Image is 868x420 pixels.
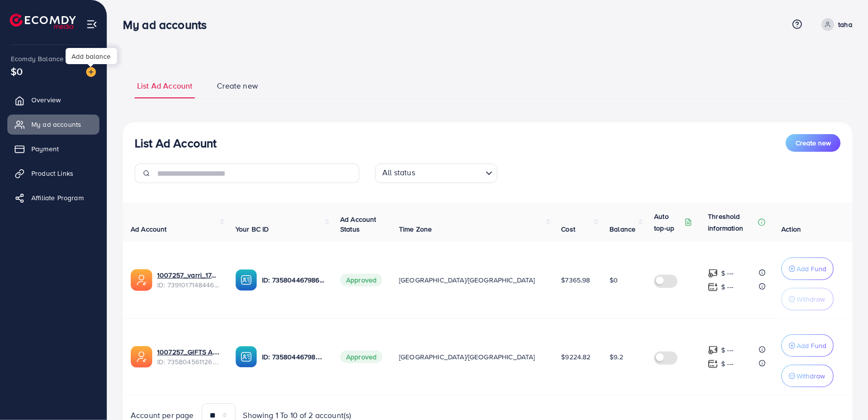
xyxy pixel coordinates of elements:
span: Time Zone [399,224,432,234]
img: top-up amount [708,282,718,292]
a: Product Links [7,163,99,183]
p: Add Fund [797,263,826,275]
p: Threshold information [708,210,756,234]
a: 1007257_varri_1720855285387 [157,270,220,280]
a: Affiliate Program [7,188,99,208]
p: Add Fund [797,340,826,351]
button: Withdraw [781,365,834,387]
div: Search for option [375,163,497,183]
span: $0 [11,64,23,78]
img: top-up amount [708,345,718,355]
a: Overview [7,90,99,110]
img: top-up amount [708,268,718,279]
button: Add Fund [781,334,834,357]
p: Auto top-up [654,210,682,234]
button: Add Fund [781,257,834,280]
button: Create new [786,134,841,152]
p: Withdraw [797,293,825,305]
p: $ --- [721,358,733,370]
span: Approved [340,274,382,286]
span: Affiliate Program [31,193,84,203]
input: Search for option [418,165,482,181]
span: $0 [610,275,618,285]
span: Ad Account Status [340,214,376,234]
div: Add balance [66,48,117,64]
img: top-up amount [708,359,718,369]
p: taha [838,19,852,30]
a: 1007257_GIFTS ADS_1713178508862 [157,347,220,357]
span: Action [781,224,801,234]
span: $9224.82 [562,352,591,362]
span: Approved [340,350,382,363]
span: My ad accounts [31,119,81,129]
p: ID: 7358044679864254480 [262,274,325,286]
p: $ --- [721,281,733,293]
img: logo [10,14,76,29]
p: Withdraw [797,370,825,382]
span: [GEOGRAPHIC_DATA]/[GEOGRAPHIC_DATA] [399,352,535,362]
span: Balance [610,224,635,234]
span: Payment [31,144,59,154]
p: $ --- [721,344,733,356]
img: ic-ba-acc.ded83a64.svg [235,346,257,368]
span: Ad Account [131,224,167,234]
a: taha [818,18,852,31]
span: Your BC ID [235,224,269,234]
span: Ecomdy Balance [11,54,64,64]
div: <span class='underline'>1007257_varri_1720855285387</span></br>7391017148446998544 [157,270,220,290]
img: image [86,67,96,77]
span: Cost [562,224,576,234]
span: $9.2 [610,352,623,362]
span: Overview [31,95,61,105]
img: menu [86,19,97,30]
span: Create new [796,138,831,148]
span: Create new [217,80,258,92]
h3: My ad accounts [123,18,214,32]
img: ic-ads-acc.e4c84228.svg [131,346,152,368]
div: <span class='underline'>1007257_GIFTS ADS_1713178508862</span></br>7358045611263918081 [157,347,220,367]
span: All status [380,165,417,181]
a: My ad accounts [7,115,99,134]
h3: List Ad Account [135,136,216,150]
img: ic-ads-acc.e4c84228.svg [131,269,152,291]
span: $7365.98 [562,275,590,285]
span: Product Links [31,168,73,178]
button: Withdraw [781,288,834,310]
a: Payment [7,139,99,159]
p: ID: 7358044679864254480 [262,351,325,363]
p: $ --- [721,267,733,279]
img: ic-ba-acc.ded83a64.svg [235,269,257,291]
span: List Ad Account [137,80,192,92]
span: [GEOGRAPHIC_DATA]/[GEOGRAPHIC_DATA] [399,275,535,285]
span: ID: 7391017148446998544 [157,280,220,290]
span: ID: 7358045611263918081 [157,357,220,367]
iframe: Chat [826,376,861,413]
